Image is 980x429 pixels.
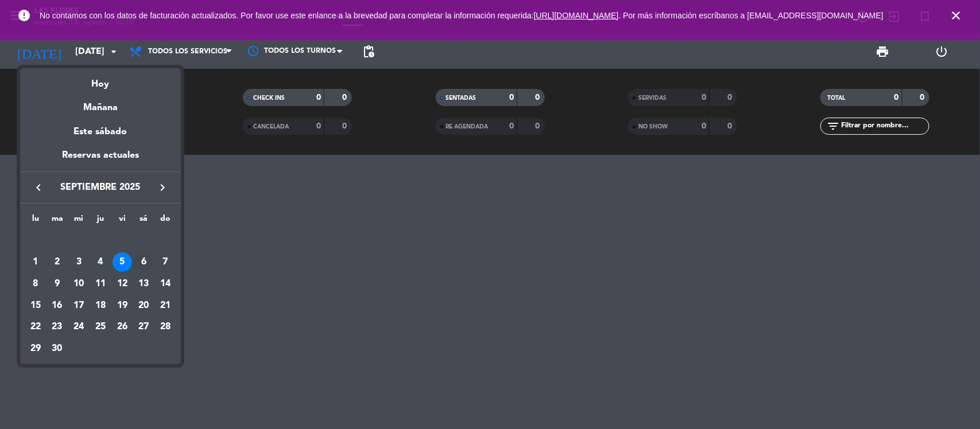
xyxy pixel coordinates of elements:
div: 17 [69,296,88,315]
th: domingo [154,212,176,230]
div: 1 [26,252,45,272]
span: septiembre 2025 [49,180,152,195]
th: jueves [90,212,111,230]
i: keyboard_arrow_left [32,181,45,194]
button: keyboard_arrow_right [152,180,173,195]
td: 26 de septiembre de 2025 [111,317,133,338]
td: 19 de septiembre de 2025 [111,295,133,317]
div: 30 [48,339,67,358]
div: Hoy [20,68,181,92]
div: 4 [91,252,110,272]
div: 22 [26,317,45,337]
div: 7 [156,252,175,272]
div: 2 [48,252,67,272]
td: 20 de septiembre de 2025 [133,295,155,317]
td: 6 de septiembre de 2025 [133,251,155,273]
th: miércoles [68,212,90,230]
th: martes [47,212,68,230]
div: 9 [48,274,67,294]
td: 9 de septiembre de 2025 [47,273,68,295]
td: 13 de septiembre de 2025 [133,273,155,295]
td: 1 de septiembre de 2025 [25,251,47,273]
div: Este sábado [20,116,181,148]
td: 11 de septiembre de 2025 [90,273,111,295]
div: Mañana [20,92,181,115]
th: sábado [133,212,155,230]
div: 25 [91,317,110,337]
td: 27 de septiembre de 2025 [133,317,155,338]
td: 5 de septiembre de 2025 [111,251,133,273]
td: 28 de septiembre de 2025 [154,317,176,338]
td: 21 de septiembre de 2025 [154,295,176,317]
td: 30 de septiembre de 2025 [47,338,68,360]
div: 3 [69,252,88,272]
td: 29 de septiembre de 2025 [25,338,47,360]
div: 27 [134,317,153,337]
div: 26 [113,317,132,337]
td: 4 de septiembre de 2025 [90,251,111,273]
td: 24 de septiembre de 2025 [68,317,90,338]
div: 21 [156,296,175,315]
td: 23 de septiembre de 2025 [47,317,68,338]
div: 12 [113,274,132,294]
td: 15 de septiembre de 2025 [25,295,47,317]
td: 14 de septiembre de 2025 [154,273,176,295]
td: 7 de septiembre de 2025 [154,251,176,273]
button: keyboard_arrow_left [28,180,49,195]
td: 25 de septiembre de 2025 [90,317,111,338]
td: 3 de septiembre de 2025 [68,251,90,273]
div: 14 [156,274,175,294]
div: 20 [134,296,153,315]
div: 13 [134,274,153,294]
td: 2 de septiembre de 2025 [47,251,68,273]
th: lunes [25,212,47,230]
div: 18 [91,296,110,315]
div: 19 [113,296,132,315]
div: 15 [26,296,45,315]
th: viernes [111,212,133,230]
td: 17 de septiembre de 2025 [68,295,90,317]
div: 11 [91,274,110,294]
div: 6 [134,252,153,272]
div: 16 [48,296,67,315]
div: Reservas actuales [20,148,181,171]
td: 10 de septiembre de 2025 [68,273,90,295]
i: keyboard_arrow_right [156,181,169,194]
div: 29 [26,339,45,358]
td: 18 de septiembre de 2025 [90,295,111,317]
td: 16 de septiembre de 2025 [47,295,68,317]
div: 28 [156,317,175,337]
div: 24 [69,317,88,337]
td: 8 de septiembre de 2025 [25,273,47,295]
div: 8 [26,274,45,294]
div: 5 [113,252,132,272]
td: 22 de septiembre de 2025 [25,317,47,338]
div: 23 [48,317,67,337]
td: 12 de septiembre de 2025 [111,273,133,295]
td: SEP. [25,230,176,252]
div: 10 [69,274,88,294]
